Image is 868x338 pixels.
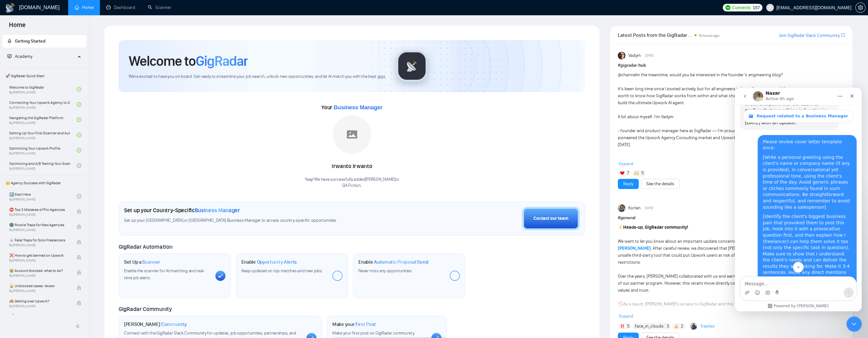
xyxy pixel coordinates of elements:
[9,298,70,304] span: 🙈 Getting over Upwork?
[841,32,845,38] a: export
[20,202,25,207] button: Emoji picker
[855,3,865,13] button: setting
[75,5,94,10] a: homeHome
[10,202,15,207] button: Upload attachment
[618,214,845,221] h1: # general
[9,252,70,259] span: ❌ How to get banned on Upwork
[77,225,81,229] span: lock
[634,171,639,175] img: 🙌
[618,301,623,307] span: 🚫
[9,237,70,243] span: ☠️ Fatal Traps for Solo Freelancers
[28,51,117,64] div: Please review cover letter template once:
[753,4,760,11] span: 157
[3,70,86,82] span: 🚀 GigRadar Quick Start
[9,304,70,308] span: By [PERSON_NAME]
[618,52,625,59] img: Vadym
[334,104,382,111] span: Business Manager
[674,324,678,328] img: 👍
[9,159,77,172] a: Optimizing and A/B Testing Your Scanner for Better ResultsBy[PERSON_NAME]
[358,259,428,265] h1: Enable
[161,321,187,328] span: Community
[358,268,412,274] span: Never miss any opportunities.
[618,31,693,39] span: Latest Posts from the GigRadar Community
[9,82,77,96] a: Welcome to GigRadarBy[PERSON_NAME]
[129,52,248,70] h1: Welcome to
[75,323,82,329] span: double-left
[735,88,862,311] iframe: Intercom live chat
[618,72,636,78] span: @channel
[641,179,680,189] button: See the details
[618,246,651,251] a: [PERSON_NAME]
[9,243,70,247] span: By [PERSON_NAME]
[5,47,122,272] div: vashishthashwetank@gmail.com says…
[690,323,697,330] img: Myroslav Koval
[396,50,428,82] img: gigradar-logo.png
[77,286,81,290] span: lock
[700,323,715,329] a: 1replies
[841,32,845,37] span: export
[9,143,77,157] a: Optimizing Your Upwork ProfileBy[PERSON_NAME]
[698,33,720,38] span: 16 hours ago
[9,267,70,274] span: 😭 Account blocked: what to do?
[620,324,624,328] img: ‼️
[241,268,323,274] span: Keep updated on top matches and new jobs.
[9,213,70,217] span: By [PERSON_NAME]
[333,116,371,154] img: placeholder.png
[196,52,248,70] span: GigRadar
[106,5,135,10] a: dashboardDashboard
[667,323,669,329] span: 3
[627,308,677,314] strong: PERMANENTLY REVOKED
[627,323,630,329] span: 5
[7,54,12,58] span: fund-projection-screen
[356,321,376,328] span: First Post
[142,259,160,265] span: Scanner
[681,323,683,329] span: 2
[305,177,399,189] div: Yaay! We have successfully added [PERSON_NAME] to
[77,209,81,214] span: lock
[856,5,865,10] span: setting
[846,316,862,332] iframe: Intercom live chat
[241,259,297,265] h1: Enable
[628,52,641,59] span: Vadym
[618,204,625,212] img: Korlan
[23,47,122,267] div: Please review cover letter template once:[Write a personal greeting using the client's name or co...
[124,207,240,214] h1: Set up your Country-Specific
[618,225,623,230] span: ⚡
[332,330,415,336] span: Make your first post on GigRadar community.
[58,174,69,185] button: Scroll to bottom
[77,118,81,122] span: check-circle
[641,170,644,176] span: 5
[7,54,32,59] span: Academy
[40,202,45,207] button: Start recording
[619,161,633,166] span: Expand
[9,289,70,293] span: By [PERSON_NAME]
[119,306,172,313] span: GigRadar Community
[124,259,160,265] h1: Set Up a
[77,194,81,199] span: check-circle
[618,71,799,204] div: in the meantime, would you be interested in the founder’s engineering blog? It’s been long time s...
[9,113,77,127] a: Navigating the GigRadar PlatformBy[PERSON_NAME]
[77,270,81,275] span: lock
[77,163,81,168] span: check-circle
[5,189,121,200] textarea: Message…
[77,240,81,244] span: lock
[9,259,70,262] span: By [PERSON_NAME]
[77,301,81,305] span: lock
[321,104,382,111] span: Your
[119,243,172,250] span: GigRadar Automation
[768,5,772,10] span: user
[4,20,31,34] span: Home
[779,32,840,39] a: Join GigRadar Slack Community
[257,259,297,265] span: Opportunity Alerts
[9,283,70,289] span: 🔓 Unblocked cases: review
[109,200,119,210] button: Send a message…
[634,323,664,330] span: :face_in_clouds:
[646,180,674,187] a: See the details
[77,102,81,107] span: check-circle
[3,177,86,189] span: 👑 Agency Success with GigRadar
